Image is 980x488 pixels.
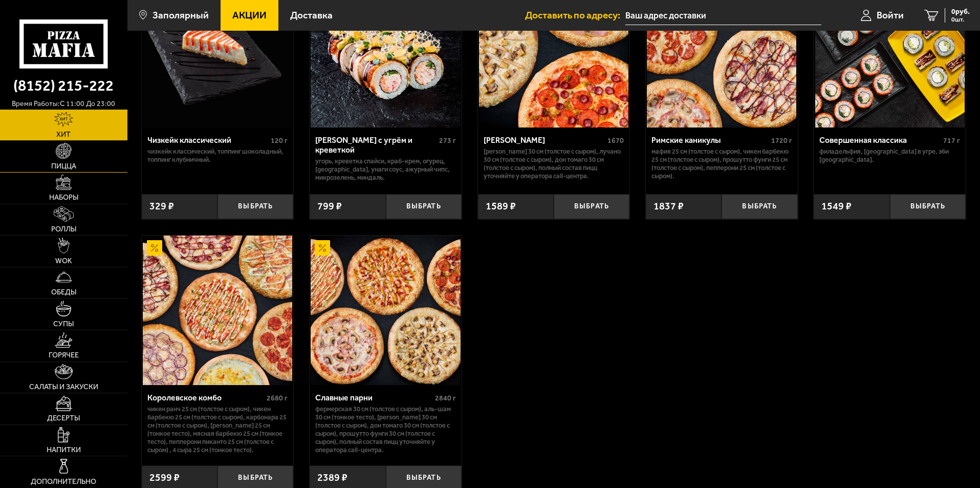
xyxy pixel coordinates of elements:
div: Совершенная классика [819,135,941,145]
span: Десерты [47,415,80,422]
img: Акционный [147,240,162,256]
span: Супы [53,321,74,328]
div: Славные парни [315,393,432,402]
div: [PERSON_NAME] [484,135,605,145]
button: Выбрать [722,194,797,219]
div: [PERSON_NAME] с угрём и креветкой [315,135,437,155]
span: Доставка [290,10,333,20]
span: 2389 ₽ [317,473,347,483]
img: Королевское комбо [143,236,292,385]
span: 1837 ₽ [654,201,684,211]
span: Дополнительно [31,478,96,485]
p: Фермерская 30 см (толстое с сыром), Аль-Шам 30 см (тонкое тесто), [PERSON_NAME] 30 см (толстое с ... [315,405,456,454]
span: Войти [877,10,904,20]
span: 120 г [271,136,288,145]
p: Мафия 25 см (толстое с сыром), Чикен Барбекю 25 см (толстое с сыром), Прошутто Фунги 25 см (толст... [651,147,792,180]
span: 1670 [607,136,624,145]
div: Чизкейк классический [147,135,269,145]
a: АкционныйКоролевское комбо [142,236,294,385]
button: Выбрать [554,194,629,219]
span: Обеды [51,289,76,296]
p: угорь, креветка спайси, краб-крем, огурец, [GEOGRAPHIC_DATA], унаги соус, ажурный чипс, микрозеле... [315,157,456,182]
img: Акционный [315,240,330,256]
a: АкционныйСлавные парни [310,236,462,385]
span: 1589 ₽ [486,201,516,211]
span: Напитки [47,447,81,454]
span: Роллы [51,226,76,233]
span: 0 шт. [951,16,970,23]
img: Славные парни [311,236,460,385]
span: 1720 г [771,136,792,145]
span: Салаты и закуски [29,384,98,391]
span: 799 ₽ [317,201,342,211]
span: 329 ₽ [149,201,174,211]
div: Римские каникулы [651,135,769,145]
span: 0 руб. [951,8,970,15]
span: 2680 г [267,394,288,402]
span: 717 г [943,136,960,145]
p: Чизкейк классический, топпинг шоколадный, топпинг клубничный. [147,147,288,164]
span: 2599 ₽ [149,473,180,483]
button: Выбрать [890,194,966,219]
span: Заполярный [153,10,209,20]
span: Хит [56,131,71,138]
span: Горячее [49,352,79,359]
span: Наборы [49,194,78,201]
span: 2840 г [435,394,456,402]
span: Доставить по адресу: [525,10,625,20]
button: Выбрать [386,194,462,219]
span: Пицца [51,163,76,170]
button: Выбрать [217,194,293,219]
p: Филадельфия, [GEOGRAPHIC_DATA] в угре, Эби [GEOGRAPHIC_DATA]. [819,147,960,164]
span: Акции [232,10,267,20]
div: Королевское комбо [147,393,265,402]
p: [PERSON_NAME] 30 см (толстое с сыром), Лучано 30 см (толстое с сыром), Дон Томаго 30 см (толстое ... [484,147,624,180]
span: 1549 ₽ [821,201,852,211]
p: Чикен Ранч 25 см (толстое с сыром), Чикен Барбекю 25 см (толстое с сыром), Карбонара 25 см (толст... [147,405,288,454]
span: 273 г [439,136,456,145]
span: WOK [55,258,72,265]
input: Ваш адрес доставки [625,6,821,25]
